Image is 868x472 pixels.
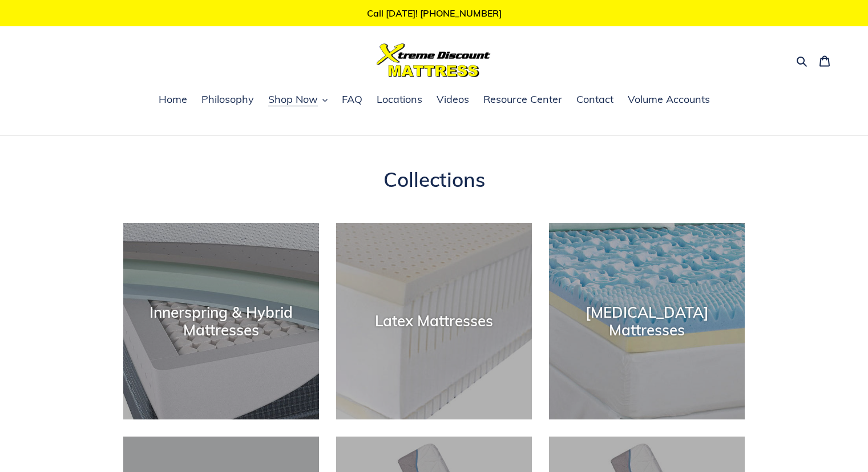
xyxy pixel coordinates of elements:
a: Contact [571,91,619,109]
div: Innerspring & Hybrid Mattresses [123,303,319,339]
a: Resource Center [478,91,568,109]
span: Philosophy [201,93,254,106]
button: Shop Now [263,91,333,109]
span: Volume Accounts [628,93,710,106]
h1: Collections [123,167,745,191]
span: Locations [377,93,422,106]
a: Locations [371,91,428,109]
a: Volume Accounts [622,91,716,109]
span: Shop Now [268,93,318,106]
a: Videos [431,91,475,109]
a: [MEDICAL_DATA] Mattresses [549,223,745,419]
span: Resource Center [483,93,562,106]
img: Xtreme Discount Mattress [377,43,491,77]
a: Latex Mattresses [336,223,532,419]
div: [MEDICAL_DATA] Mattresses [549,303,745,339]
span: FAQ [342,93,362,106]
span: Contact [576,93,613,106]
a: Innerspring & Hybrid Mattresses [123,223,319,419]
a: FAQ [336,91,368,109]
a: Home [153,91,193,109]
span: Videos [437,93,469,106]
span: Home [159,93,187,106]
a: Philosophy [196,91,260,109]
div: Latex Mattresses [336,313,532,330]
